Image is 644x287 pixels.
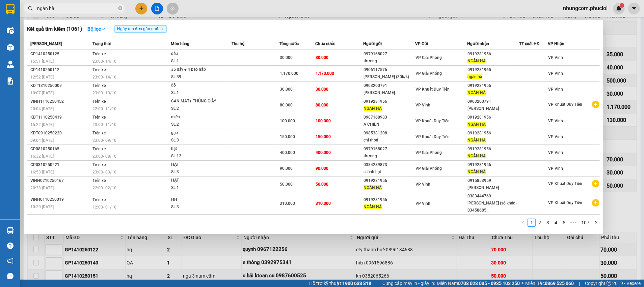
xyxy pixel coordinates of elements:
span: VP Vinh [548,119,563,123]
div: [PERSON_NAME] [364,89,415,96]
span: 100.000 [316,119,331,123]
div: thương [364,58,415,65]
span: 23:00 - 13/10 [92,91,116,95]
span: 30.000 [280,87,293,92]
span: Tổng cước [279,41,299,46]
span: 23:00 - 14/10 [92,59,116,64]
span: 16:32 [DATE] [30,154,54,159]
span: 09:04 [DATE] [30,138,54,143]
span: NGÂN HÀ [467,122,486,127]
span: close-circle [118,6,122,10]
img: warehouse-icon [7,227,14,234]
div: 0919281956 [467,130,519,137]
div: 0903200791 [364,82,415,89]
div: GP1410250125 [30,51,90,58]
div: 0919281965 [467,66,519,73]
span: 23:00 - 09/10 [92,138,116,143]
span: 23:00 - 11/10 [92,122,116,127]
span: close [161,27,164,31]
img: warehouse-icon [7,44,14,51]
div: 0919281956 [467,161,519,168]
span: plus-circle [592,199,599,206]
span: Người nhận [467,41,489,46]
span: VP Vinh [548,134,563,139]
a: 107 [579,219,591,226]
span: left [521,220,526,224]
span: 400.000 [280,150,295,155]
span: Thu hộ [232,41,244,46]
li: Next 5 Pages [568,219,579,227]
div: 0979168027 [364,146,415,153]
div: 0906117576 [364,66,415,73]
span: NGÂN HÀ [467,138,486,142]
span: VP Giải Phóng [415,166,442,171]
span: Trên xe [92,178,106,183]
span: notification [7,258,14,264]
span: VP Vinh [548,55,563,60]
span: Người gửi [364,41,382,46]
li: 2 [536,219,544,227]
span: 90.000 [280,166,293,171]
span: 20:38 [DATE] [30,186,54,190]
div: SL: 2 [171,105,222,113]
span: 50.000 [316,182,328,187]
span: VP Nhận [548,41,564,46]
div: 0384289873 [364,161,415,168]
img: logo-vxr [6,4,15,14]
span: 12:00 - 01/10 [92,205,116,210]
div: 0985381208 [364,130,415,137]
span: Trên xe [92,83,106,88]
span: NGÂN HÀ [467,59,486,63]
li: 1 [528,219,536,227]
span: 150.000 [280,134,295,139]
span: NGÂN HÀ [364,185,382,190]
li: Previous Page [519,219,528,227]
li: 107 [579,219,592,227]
span: 150.000 [316,134,331,139]
span: Trên xe [92,197,106,202]
span: 80.000 [280,103,293,107]
span: 16:53 [DATE] [30,170,54,174]
span: 310.000 [280,201,295,206]
img: warehouse-icon [7,61,14,68]
span: VP Khuất Duy Tiến [548,102,582,107]
span: question-circle [7,243,14,249]
div: HH [171,196,222,203]
span: 10:07 [DATE] [30,91,54,95]
span: Trên xe [92,67,106,72]
div: 0383444769 [467,193,519,200]
span: 50.000 [280,182,293,187]
span: NGÂN HÀ [467,169,486,174]
span: VP Khuất Duy Tiến [415,87,450,92]
span: VP Khuất Duy Tiến [415,119,450,123]
div: VINH0110250019 [30,196,90,203]
span: VP Khuất Duy Tiến [548,200,582,205]
div: GP0810250165 [30,146,90,153]
div: GP1410250112 [30,66,90,73]
div: [PERSON_NAME] (30k/k) [364,73,415,81]
span: message [7,273,14,279]
li: Next Page [592,219,600,227]
div: KDT1110250419 [30,114,90,121]
span: VP Gửi [415,41,428,46]
div: gạo [171,129,222,137]
div: KDT0910250220 [30,130,90,137]
span: TT xuất HĐ [519,41,540,46]
div: A CHIẾN [364,121,415,128]
span: NGÂN HÀ [467,90,486,95]
div: CAN MẬT+ THÙNG GIẤY [171,98,222,105]
div: SL: 39 [171,73,222,81]
span: 100.000 [280,119,295,123]
span: 22:00 - 11/10 [92,106,116,111]
span: VP Vinh [548,166,563,171]
div: 0919281956 [364,177,415,184]
span: 1.170.000 [280,71,298,76]
span: Món hàng [171,41,189,46]
div: 35 dây + 4 bao nắp [171,66,222,73]
button: right [592,219,600,227]
span: 23:00 - 08/10 [92,154,116,159]
span: Trên xe [92,115,106,120]
div: [PERSON_NAME] (số khác - 03458685... [467,200,519,214]
span: ngân hà [467,74,482,79]
strong: Bộ lọc [87,26,106,32]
